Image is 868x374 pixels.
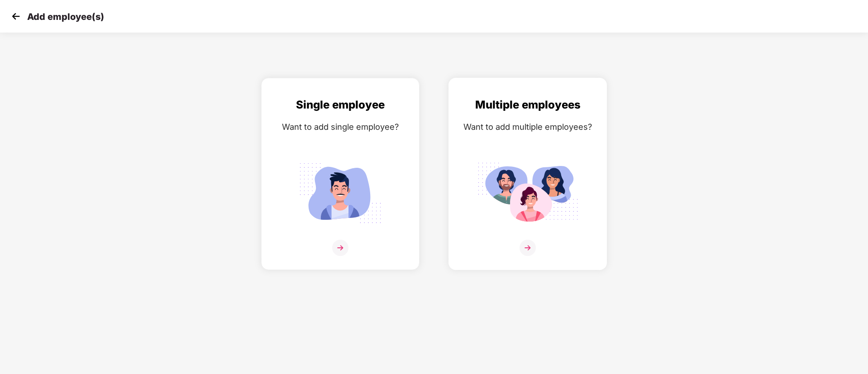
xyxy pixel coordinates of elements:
div: Single employee [271,96,410,114]
img: svg+xml;base64,PHN2ZyB4bWxucz0iaHR0cDovL3d3dy53My5vcmcvMjAwMC9zdmciIHdpZHRoPSIzMCIgaGVpZ2h0PSIzMC... [9,9,23,23]
img: svg+xml;base64,PHN2ZyB4bWxucz0iaHR0cDovL3d3dy53My5vcmcvMjAwMC9zdmciIHdpZHRoPSIzNiIgaGVpZ2h0PSIzNi... [520,240,536,256]
img: svg+xml;base64,PHN2ZyB4bWxucz0iaHR0cDovL3d3dy53My5vcmcvMjAwMC9zdmciIGlkPSJTaW5nbGVfZW1wbG95ZWUiIH... [290,158,391,228]
img: svg+xml;base64,PHN2ZyB4bWxucz0iaHR0cDovL3d3dy53My5vcmcvMjAwMC9zdmciIGlkPSJNdWx0aXBsZV9lbXBsb3llZS... [477,158,578,228]
div: Want to add multiple employees? [458,120,597,133]
p: Add employee(s) [27,11,104,22]
img: svg+xml;base64,PHN2ZyB4bWxucz0iaHR0cDovL3d3dy53My5vcmcvMjAwMC9zdmciIHdpZHRoPSIzNiIgaGVpZ2h0PSIzNi... [332,240,348,256]
div: Multiple employees [458,96,597,114]
div: Want to add single employee? [271,120,410,133]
